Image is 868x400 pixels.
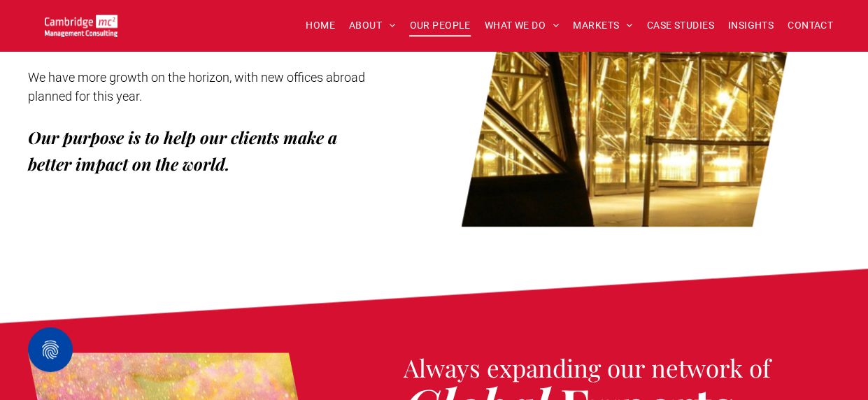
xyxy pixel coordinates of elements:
a: ABOUT [342,15,403,36]
a: HOME [299,15,342,36]
a: Your Business Transformed | Cambridge Management Consulting [45,17,118,31]
a: MARKETS [566,15,639,36]
a: INSIGHTS [721,15,781,36]
a: CONTACT [781,15,840,36]
a: WHAT WE DO [478,15,567,36]
img: Go to Homepage [45,15,118,37]
strong: Our purpose is to help our clients make a better impact on the world. [28,126,337,175]
a: OUR PEOPLE [402,15,477,36]
span: Always expanding our network of [404,351,771,384]
span: OUR PEOPLE [409,15,470,36]
span: We have more growth on the horizon, with new offices abroad planned for this year. [28,70,365,103]
a: CASE STUDIES [640,15,721,36]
